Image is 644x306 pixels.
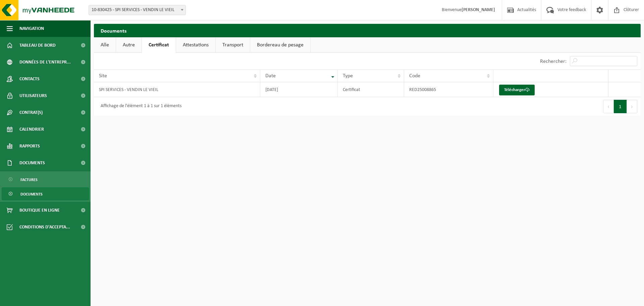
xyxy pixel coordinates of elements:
span: Données de l'entrepr... [19,54,71,71]
h2: Documents [94,24,641,37]
span: 10-830425 - SPI SERVICES - VENDIN LE VIEIL [89,5,185,15]
span: Tableau de bord [19,37,56,54]
span: Code [409,73,420,79]
label: Rechercher: [540,59,567,64]
span: Site [99,73,107,79]
span: Navigation [19,20,44,37]
span: Factures [20,173,38,186]
span: Date [265,73,276,79]
span: Contacts [19,71,40,87]
a: Bordereau de pesage [250,37,310,53]
td: [DATE] [260,82,338,97]
span: Utilisateurs [19,87,47,104]
a: Factures [2,173,89,186]
span: Type [343,73,353,79]
strong: [PERSON_NAME] [462,7,495,12]
button: 1 [614,100,627,113]
span: Boutique en ligne [19,202,60,219]
td: Certificat [338,82,404,97]
td: RED25008865 [404,82,493,97]
span: Documents [19,155,45,171]
a: Autre [116,37,142,53]
a: Alle [94,37,116,53]
a: Documents [2,187,89,200]
a: Attestations [176,37,215,53]
span: Calendrier [19,121,44,138]
button: Next [627,100,637,113]
a: Certificat [142,37,176,53]
span: Conditions d'accepta... [19,219,70,235]
span: Contrat(s) [19,104,43,121]
span: 10-830425 - SPI SERVICES - VENDIN LE VIEIL [89,5,186,15]
button: Previous [603,100,614,113]
div: Affichage de l'élément 1 à 1 sur 1 éléments [97,100,181,113]
span: Documents [20,188,43,201]
td: SPI SERVICES - VENDIN LE VIEIL [94,82,260,97]
span: Rapports [19,138,40,155]
a: Télécharger [499,85,535,95]
a: Transport [216,37,250,53]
